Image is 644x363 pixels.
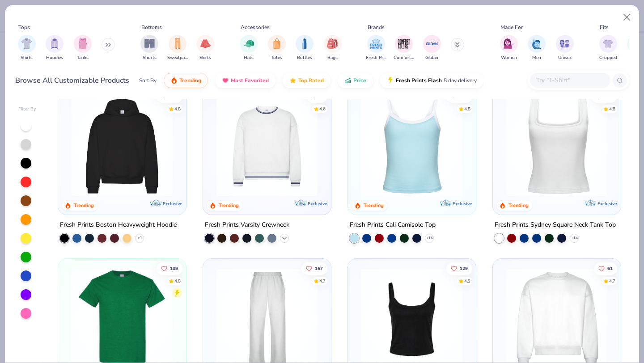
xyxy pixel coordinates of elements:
[15,75,129,86] div: Browse All Customizable Products
[319,278,326,284] div: 4.7
[196,35,214,61] div: filter for Skirts
[319,106,326,112] div: 4.6
[18,35,36,61] div: filter for Shirts
[141,23,162,31] div: Bottoms
[167,35,188,61] div: filter for Sweatpants
[205,219,289,230] div: Fresh Prints Varsity Crewneck
[619,9,636,26] button: Close
[157,262,183,274] button: Like
[528,35,546,61] button: filter button
[240,35,258,61] div: filter for Hats
[244,55,254,61] span: Hats
[199,55,211,61] span: Skirts
[423,35,441,61] div: filter for Gildan
[495,219,616,230] div: Fresh Prints Sydney Square Neck Tank Top
[558,55,572,61] span: Unisex
[426,235,432,241] span: + 16
[144,38,155,49] img: Shorts Image
[315,266,323,270] span: 167
[297,55,312,61] span: Bottles
[502,96,612,197] img: 94a2aa95-cd2b-4983-969b-ecd512716e9a
[464,278,470,284] div: 4.9
[21,38,32,49] img: Shirts Image
[300,38,309,49] img: Bottles Image
[164,73,208,88] button: Trending
[423,35,441,61] button: filter button
[504,38,514,49] img: Women Image
[559,38,570,49] img: Unisex Image
[18,23,30,31] div: Tops
[268,35,286,61] button: filter button
[46,35,64,61] div: filter for Hoodies
[307,90,327,102] button: Like
[571,235,577,241] span: + 14
[500,35,518,61] button: filter button
[394,35,414,61] div: filter for Comfort Colors
[366,35,386,61] button: filter button
[466,96,576,197] img: 61d0f7fa-d448-414b-acbf-5d07f88334cb
[607,266,613,270] span: 61
[74,35,92,61] div: filter for Tanks
[74,35,92,61] button: filter button
[296,35,314,61] div: filter for Bottles
[396,77,442,84] span: Fresh Prints Flash
[18,106,36,113] div: Filter By
[50,38,59,49] img: Hoodies Image
[272,38,282,49] img: Totes Image
[368,23,385,31] div: Brands
[244,38,254,49] img: Hats Image
[460,266,468,270] span: 129
[157,90,183,102] button: Like
[271,55,282,61] span: Totes
[453,200,472,206] span: Exclusive
[357,96,467,197] img: a25d9891-da96-49f3-a35e-76288174bf3a
[528,35,546,61] div: filter for Men
[212,96,322,197] img: 4d4398e1-a86f-4e3e-85fd-b9623566810e
[394,35,414,61] button: filter button
[535,75,604,85] input: Try "T-Shirt"
[167,55,188,61] span: Sweatpants
[324,35,342,61] button: filter button
[597,200,616,206] span: Exclusive
[556,35,574,61] button: filter button
[78,38,88,49] img: Tanks Image
[200,38,211,49] img: Skirts Image
[175,106,181,112] div: 4.8
[77,55,89,61] span: Tanks
[446,90,472,102] button: Like
[46,55,63,61] span: Hoodies
[532,38,542,49] img: Men Image
[425,55,438,61] span: Gildan
[380,73,483,88] button: Fresh Prints Flash5 day delivery
[139,76,157,84] div: Sort By
[240,35,258,61] button: filter button
[327,38,337,49] img: Bags Image
[338,73,373,88] button: Price
[599,35,617,61] div: filter for Cropped
[444,76,477,86] span: 5 day delivery
[308,200,327,206] span: Exclusive
[599,55,617,61] span: Cropped
[46,35,64,61] button: filter button
[501,55,517,61] span: Women
[599,35,617,61] button: filter button
[175,278,181,284] div: 4.8
[603,38,613,49] img: Cropped Image
[289,77,297,84] img: TopRated.gif
[173,38,182,49] img: Sweatpants Image
[137,235,142,241] span: + 9
[283,73,330,88] button: Top Rated
[500,23,523,31] div: Made For
[322,96,432,197] img: b6dde052-8961-424d-8094-bd09ce92eca4
[609,106,615,112] div: 4.8
[301,262,327,274] button: Like
[327,55,338,61] span: Bags
[222,77,229,84] img: most_fav.gif
[591,90,617,102] button: Like
[609,278,615,284] div: 4.7
[298,77,324,84] span: Top Rated
[387,77,394,84] img: flash.gif
[366,55,386,61] span: Fresh Prints
[268,35,286,61] div: filter for Totes
[67,96,177,197] img: 91acfc32-fd48-4d6b-bdad-a4c1a30ac3fc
